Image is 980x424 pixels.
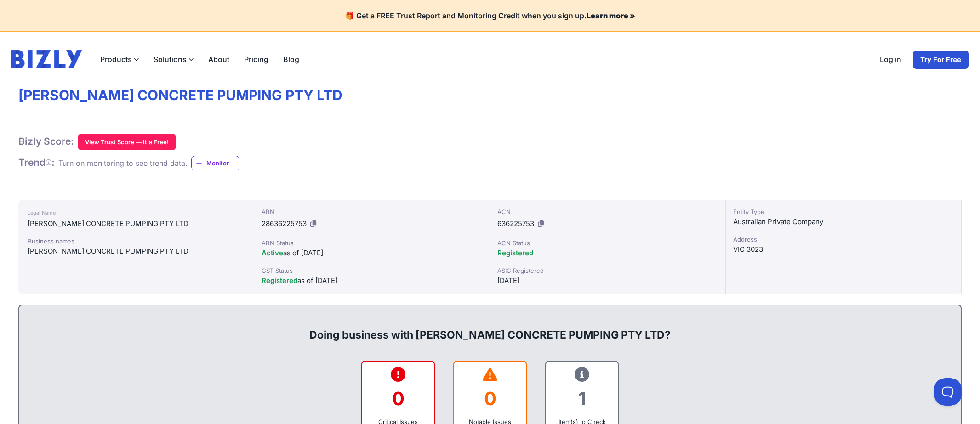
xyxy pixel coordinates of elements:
[934,378,962,406] iframe: Toggle Customer Support
[587,11,635,20] a: Learn more »
[872,50,909,69] a: Log in
[58,158,188,169] div: Turn on monitoring to see trend data.
[733,216,954,227] div: Australian Private Company
[78,134,176,150] button: View Trust Score — It's Free!
[497,249,533,257] span: Registered
[262,248,482,259] div: as of [DATE]
[462,380,518,417] div: 0
[18,157,55,169] h1: Trend :
[733,207,954,216] div: Entity Type
[733,244,954,255] div: VIC 3023
[276,50,307,68] a: Blog
[497,275,718,286] div: [DATE]
[28,237,245,246] div: Business names
[146,50,201,68] label: Solutions
[18,87,962,104] h1: [PERSON_NAME] CONCRETE PUMPING PTY LTD
[497,219,534,228] span: 636225753
[912,50,969,69] a: Try For Free
[28,246,245,257] div: [PERSON_NAME] CONCRETE PUMPING PTY LTD
[237,50,276,68] a: Pricing
[11,50,82,68] img: bizly_logo.svg
[28,218,245,229] div: [PERSON_NAME] CONCRETE PUMPING PTY LTD
[28,207,245,218] div: Legal Name
[497,207,718,216] div: ACN
[262,275,482,286] div: as of [DATE]
[262,207,482,216] div: ABN
[191,156,239,170] a: Monitor
[262,219,307,228] span: 28636225753
[370,380,427,417] div: 0
[497,238,718,248] div: ACN Status
[28,313,952,342] div: Doing business with [PERSON_NAME] CONCRETE PUMPING PTY LTD?
[262,276,297,285] span: Registered
[262,266,482,275] div: GST Status
[553,380,610,417] div: 1
[18,136,74,147] h1: Bizly Score:
[201,50,237,68] a: About
[733,235,954,244] div: Address
[262,249,283,257] span: Active
[11,11,969,20] h4: 🎁 Get a FREE Trust Report and Monitoring Credit when you sign up.
[262,238,482,248] div: ABN Status
[497,266,718,275] div: ASIC Registered
[206,158,239,168] span: Monitor
[93,50,146,68] label: Products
